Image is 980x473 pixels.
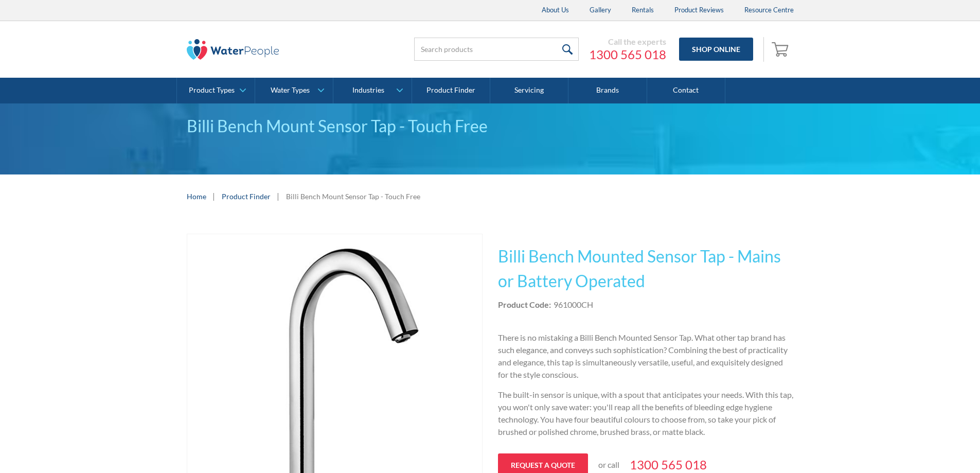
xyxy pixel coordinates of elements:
[769,37,794,62] a: Open cart
[189,86,235,95] div: Product Types
[498,244,794,293] h1: Billi Bench Mounted Sensor Tap - Mains or Battery Operated
[554,299,593,311] div: 961000CH
[271,86,310,95] div: Water Types
[772,41,791,57] img: shopping cart
[568,78,647,103] a: Brands
[255,78,333,103] a: Water Types
[589,47,666,62] a: 1300 565 018
[211,190,217,202] div: |
[333,78,411,103] a: Industries
[414,38,579,61] input: Search products
[352,86,384,95] div: Industries
[412,78,490,103] a: Product Finder
[222,191,271,202] a: Product Finder
[286,191,420,202] div: Billi Bench Mount Sensor Tap - Touch Free
[598,459,619,471] p: or call
[589,37,666,47] div: Call the experts
[877,422,980,473] iframe: podium webchat widget bubble
[498,300,551,309] strong: Product Code:
[187,191,206,202] a: Home
[490,78,568,103] a: Servicing
[187,114,794,138] div: Billi Bench Mount Sensor Tap - Touch Free
[647,78,725,103] a: Contact
[498,331,794,381] p: There is no mistaking a Billi Bench Mounted Sensor Tap. What other tap brand has such elegance, a...
[177,78,255,103] a: Product Types
[276,190,281,202] div: |
[679,38,753,61] a: Shop Online
[187,39,279,60] img: The Water People
[498,389,794,438] p: The built-in sensor is unique, with a spout that anticipates your needs. With this tap, you won't...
